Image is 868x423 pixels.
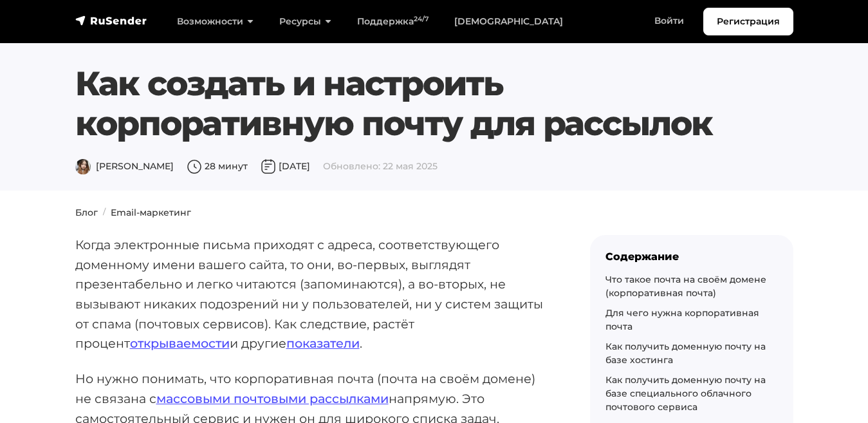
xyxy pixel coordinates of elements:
img: Дата публикации [261,159,276,174]
a: Поддержка24/7 [344,8,441,35]
span: Обновлено: 22 мая 2025 [323,160,438,172]
a: Ресурсы [266,8,344,35]
p: Когда электронные письма приходят с адреса, соответствующего доменному имени вашего сайта, то они... [75,235,549,353]
a: открываемости [130,335,230,351]
div: Содержание [605,250,778,263]
a: Возможности [164,8,266,35]
span: 28 минут [187,160,248,172]
a: Регистрация [703,8,793,35]
a: Как получить доменную почту на базе хостинга [605,341,766,366]
a: Блог [75,207,98,218]
li: Email-маркетинг [98,206,191,220]
a: [DEMOGRAPHIC_DATA] [441,8,576,35]
a: Для чего нужна корпоративная почта [605,307,759,332]
img: RuSender [75,14,147,27]
span: [PERSON_NAME] [75,160,174,172]
a: массовыми почтовыми рассылками [156,391,389,406]
a: Как получить доменную почту на базе специального облачного почтового сервиса [605,374,766,413]
img: Время чтения [187,159,202,174]
a: Что такое почта на своём домене (корпоративная почта) [605,274,766,299]
sup: 24/7 [414,15,429,23]
h1: Как создать и настроить корпоративную почту для рассылок [75,64,732,144]
a: Войти [642,8,697,34]
a: показатели [286,335,360,351]
nav: breadcrumb [68,206,801,220]
span: [DATE] [261,160,310,172]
